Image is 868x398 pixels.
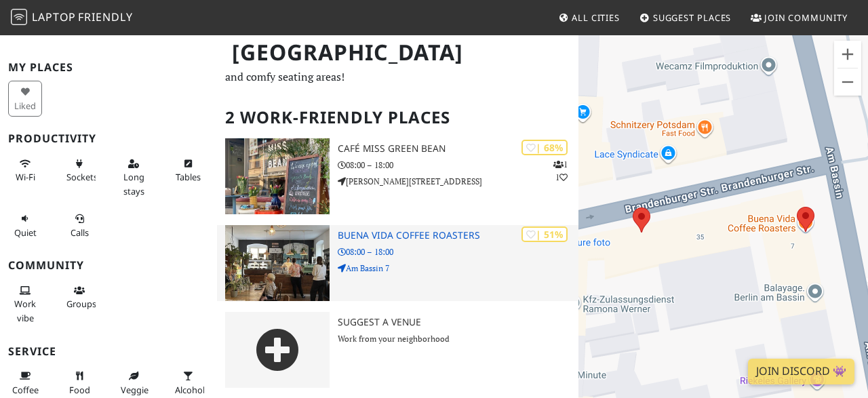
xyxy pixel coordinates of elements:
h3: Service [8,345,209,358]
p: 1 1 [553,158,568,184]
p: 08:00 – 18:00 [338,159,579,172]
span: Friendly [78,9,132,24]
span: Quiet [14,226,37,239]
p: [PERSON_NAME][STREET_ADDRESS] [338,175,579,188]
span: Suggest Places [653,12,732,24]
span: Veggie [121,384,149,396]
span: Long stays [123,171,144,197]
button: Wi-Fi [8,153,42,188]
h3: My Places [8,61,209,74]
span: Join Community [764,12,848,24]
button: Sockets [62,153,96,188]
button: Calls [62,207,96,243]
a: All Cities [553,5,625,30]
a: Suggest Places [634,5,737,30]
span: Stable Wi-Fi [16,171,35,183]
h1: [GEOGRAPHIC_DATA] [221,34,576,71]
span: Power sockets [66,171,98,183]
span: People working [14,298,36,323]
h3: Suggest a Venue [338,317,579,328]
h2: 2 Work-Friendly Places [225,97,570,138]
button: Verkleinern [834,68,861,96]
a: LaptopFriendly LaptopFriendly [11,6,133,30]
a: Café Miss Green Bean | 68% 11 Café Miss Green Bean 08:00 – 18:00 [PERSON_NAME][STREET_ADDRESS] [217,138,578,214]
span: Laptop [32,9,76,24]
a: Join Community [745,5,853,30]
img: Café Miss Green Bean [225,138,330,214]
span: Food [69,384,90,396]
button: Work vibe [8,279,42,329]
p: 08:00 – 18:00 [338,245,579,258]
span: Coffee [12,384,39,396]
div: | 68% [521,140,568,155]
div: | 51% [521,226,568,242]
h3: Café Miss Green Bean [338,143,579,155]
h3: Community [8,259,209,272]
h3: Productivity [8,132,209,145]
button: Quiet [8,207,42,243]
button: Vergrößern [834,41,861,68]
button: Groups [62,279,96,315]
p: Am Bassin 7 [338,262,579,275]
img: gray-place-d2bdb4477600e061c01bd816cc0f2ef0cfcb1ca9e3ad78868dd16fb2af073a21.png [225,312,330,388]
span: Work-friendly tables [176,171,201,183]
h3: Buena Vida Coffee Roasters [338,230,579,241]
span: Group tables [66,298,96,310]
button: Tables [171,153,205,188]
a: Buena Vida Coffee Roasters | 51% Buena Vida Coffee Roasters 08:00 – 18:00 Am Bassin 7 [217,225,578,301]
p: Work from your neighborhood [338,332,579,345]
img: Buena Vida Coffee Roasters [225,225,330,301]
img: LaptopFriendly [11,9,27,25]
span: All Cities [572,12,620,24]
span: Video/audio calls [71,226,89,239]
button: Long stays [117,153,151,202]
a: Suggest a Venue Work from your neighborhood [217,312,578,388]
span: Alcohol [175,384,205,396]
